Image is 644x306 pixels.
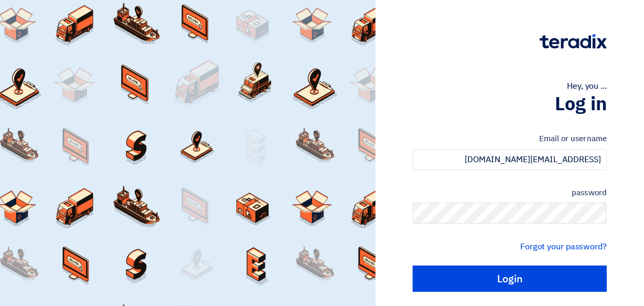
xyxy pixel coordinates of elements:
font: Hey, you ... [567,80,607,92]
input: Login [413,266,607,292]
font: Email or username [539,133,607,144]
font: password [572,187,607,198]
input: Enter your work email or username... [413,149,607,170]
a: Forgot your password? [520,240,607,253]
img: Teradix logo [540,34,607,49]
font: Log in [555,90,607,118]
